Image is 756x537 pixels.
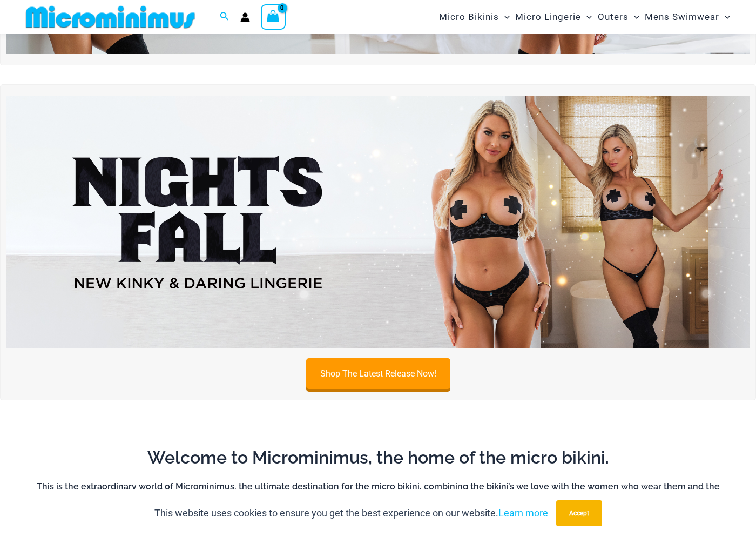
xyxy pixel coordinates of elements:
[629,3,639,31] span: Menu Toggle
[436,3,512,31] a: Micro BikinisMenu ToggleMenu Toggle
[30,446,726,469] h2: Welcome to Microminimus, the home of the micro bikini.
[719,3,730,31] span: Menu Toggle
[499,3,510,31] span: Menu Toggle
[220,10,230,24] a: Search icon link
[595,3,642,31] a: OutersMenu ToggleMenu Toggle
[306,358,450,389] a: Shop The Latest Release Now!
[6,96,750,348] img: Night's Fall Silver Leopard Pack
[261,4,286,29] a: View Shopping Cart, empty
[435,2,734,32] nav: Site Navigation
[556,500,602,526] button: Accept
[22,5,199,29] img: MM SHOP LOGO FLAT
[512,3,595,31] a: Micro LingerieMenu ToggleMenu Toggle
[240,12,250,22] a: Account icon link
[642,3,733,31] a: Mens SwimwearMenu ToggleMenu Toggle
[645,3,719,31] span: Mens Swimwear
[498,507,548,519] a: Learn more
[581,3,592,31] span: Menu Toggle
[598,3,629,31] span: Outers
[515,3,581,31] span: Micro Lingerie
[30,481,726,517] h6: This is the extraordinary world of Microminimus, the ultimate destination for the micro bikini, c...
[154,505,548,521] p: This website uses cookies to ensure you get the best experience on our website.
[439,3,499,31] span: Micro Bikinis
